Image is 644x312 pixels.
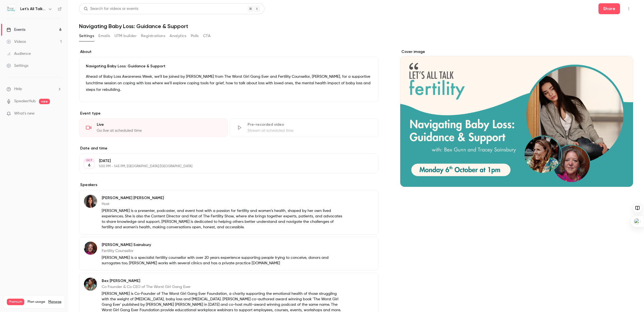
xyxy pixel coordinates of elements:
[99,164,350,169] p: 1:00 PM - 1:45 PM, [GEOGRAPHIC_DATA]/[GEOGRAPHIC_DATA]
[248,128,372,133] div: Stream at scheduled time
[14,111,35,116] span: What's new
[102,255,343,266] p: [PERSON_NAME] is a specialist fertility counsellor with over 20 years experience supporting peopl...
[55,111,62,116] iframe: Noticeable Trigger
[79,190,378,235] div: Sophie Sulehria[PERSON_NAME] [PERSON_NAME]Host[PERSON_NAME] is a presenter, podcaster, and event ...
[84,278,97,291] img: Bex Gunn
[79,182,378,188] label: Speakers
[400,49,633,187] section: Cover image
[39,99,50,104] span: new
[14,86,22,92] span: Help
[102,248,343,254] p: Fertility Counsellor
[86,73,372,93] p: Ahead of Baby Loss Awareness Week, we’ll be joined by [PERSON_NAME] from The Worst Girl Gang Ever...
[141,32,165,40] button: Registrations
[191,32,199,40] button: Polls
[84,195,97,208] img: Sophie Sulehria
[248,122,372,127] div: Pre-recorded video
[102,201,343,207] p: Host
[102,278,343,284] p: Bex [PERSON_NAME]
[7,27,25,32] div: Events
[79,237,378,271] div: Tracey Sainsbury[PERSON_NAME] SainsburyFertility Counsellor[PERSON_NAME] is a specialist fertilit...
[79,118,228,137] div: LiveGo live at scheduled time
[102,208,343,230] p: [PERSON_NAME] is a presenter, podcaster, and event host with a passion for fertility and women’s ...
[20,6,46,12] h6: Let's All Talk Fertility Live
[86,64,372,69] p: Navigating Baby Loss: Guidance & Support
[48,300,61,304] a: Manage
[102,195,343,201] p: [PERSON_NAME] [PERSON_NAME]
[203,32,210,40] button: CTA
[97,128,221,133] div: Go live at scheduled time
[400,49,633,55] label: Cover image
[14,98,36,104] a: SpeakerHub
[598,3,620,14] button: Share
[79,32,94,40] button: Settings
[84,158,94,162] div: OCT
[230,118,378,137] div: Pre-recorded videoStream at scheduled time
[88,163,91,168] p: 6
[79,23,633,29] h1: Navigating Baby Loss: Guidance & Support
[170,32,186,40] button: Analytics
[102,242,343,248] p: [PERSON_NAME] Sainsbury
[115,32,137,40] button: UTM builder
[7,299,24,305] span: Premium
[7,63,28,68] div: Settings
[84,6,138,12] div: Search for videos or events
[102,284,343,290] p: Co Founder & Co CEO of The Worst Girl Gang Ever
[7,5,16,13] img: Let's All Talk Fertility Live
[79,49,378,55] label: About
[28,300,45,304] span: Plan usage
[7,39,26,44] div: Videos
[98,32,110,40] button: Emails
[79,146,378,151] label: Date and time
[97,122,221,127] div: Live
[99,158,350,164] p: [DATE]
[7,51,31,56] div: Audience
[7,86,62,92] li: help-dropdown-opener
[79,111,378,116] p: Event type
[84,242,97,255] img: Tracey Sainsbury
